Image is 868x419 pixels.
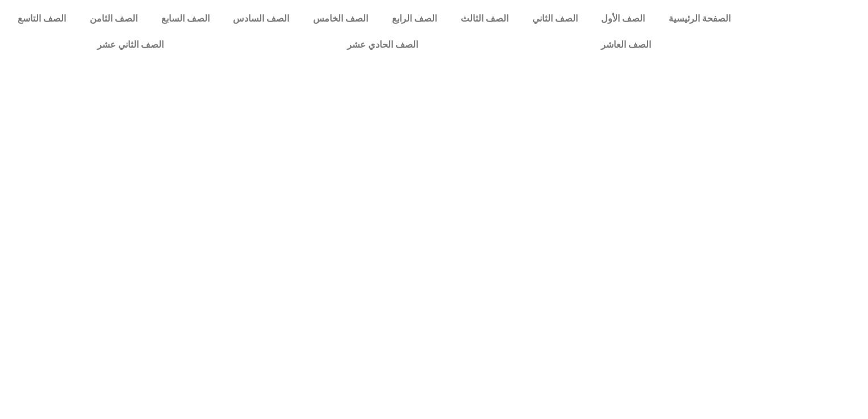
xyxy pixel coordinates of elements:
a: الصف العاشر [510,32,742,58]
a: الصف الثاني عشر [6,32,255,58]
a: الصف الثاني [520,6,590,32]
a: الصف الثامن [78,6,149,32]
a: الصف الحادي عشر [255,32,509,58]
a: الصف الثالث [449,6,520,32]
a: الصف السادس [221,6,301,32]
a: الصف السابع [149,6,222,32]
a: الصف الخامس [301,6,380,32]
a: الصف الأول [590,6,657,32]
a: الصف التاسع [6,6,78,32]
a: الصفحة الرئيسية [657,6,742,32]
a: الصف الرابع [380,6,449,32]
